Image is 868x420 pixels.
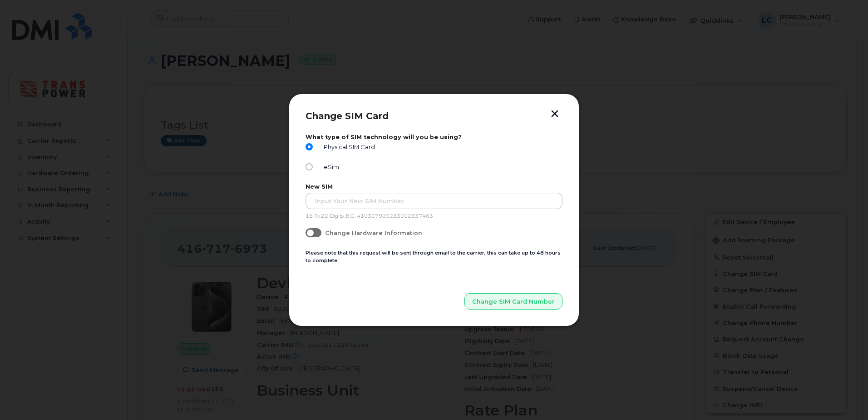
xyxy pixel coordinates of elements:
span: Change Hardware Information [325,230,422,236]
span: Change SIM Card [306,110,389,121]
input: Change Hardware Information [306,228,313,235]
label: New SIM [306,183,562,190]
input: Input Your New SIM Number [306,193,562,209]
span: eSim [320,164,339,170]
label: What type of SIM technology will you be using? [306,134,562,140]
button: Change SIM Card Number [464,293,562,310]
span: Physical SIM Card [320,144,375,150]
p: 18 To 22 Digits, E.G. 410327925283202837463 [306,213,562,220]
input: Physical SIM Card [306,143,313,150]
input: eSim [306,163,313,170]
span: Change SIM Card Number [472,297,555,306]
small: Please note that this request will be sent through email to the carrier, this can take up to 48 h... [306,250,561,264]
